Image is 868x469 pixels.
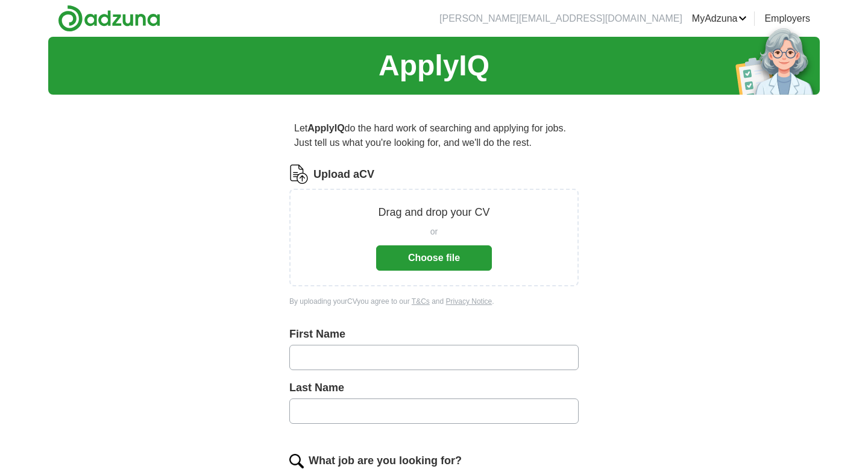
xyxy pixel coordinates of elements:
label: First Name [289,326,579,342]
a: Privacy Notice [446,297,492,306]
a: T&Cs [412,297,430,306]
img: Adzuna logo [58,5,160,32]
label: Upload a CV [313,166,374,183]
label: Last Name [289,380,579,396]
button: Choose file [376,245,492,271]
strong: ApplyIQ [307,123,344,133]
span: or [430,225,438,238]
p: Drag and drop your CV [378,204,489,221]
div: By uploading your CV you agree to our and . [289,296,579,307]
p: Let do the hard work of searching and applying for jobs. Just tell us what you're looking for, an... [289,116,579,155]
img: CV Icon [289,165,309,184]
a: Employers [764,11,810,26]
li: [PERSON_NAME][EMAIL_ADDRESS][DOMAIN_NAME] [439,11,682,26]
img: search.png [289,454,304,468]
h1: ApplyIQ [379,44,489,87]
label: What job are you looking for? [309,453,462,469]
a: MyAdzuna [692,11,747,26]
